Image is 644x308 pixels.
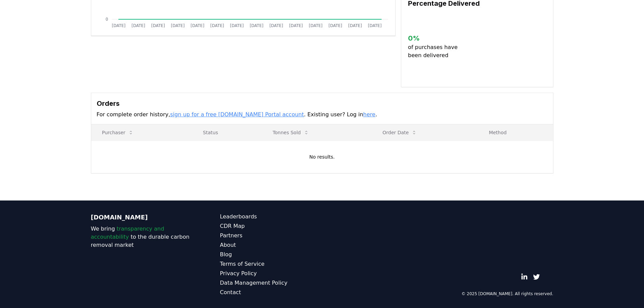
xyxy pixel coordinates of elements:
tspan: [DATE] [230,23,244,28]
a: Blog [220,251,322,259]
h3: Orders [97,98,548,109]
tspan: [DATE] [348,23,362,28]
tspan: [DATE] [269,23,283,28]
p: Method [483,129,547,136]
tspan: [DATE] [131,23,145,28]
tspan: [DATE] [151,23,165,28]
a: Terms of Service [220,260,322,268]
p: © 2025 [DOMAIN_NAME]. All rights reserved. [461,291,553,297]
a: LinkedIn [521,274,528,280]
tspan: [DATE] [112,23,125,28]
a: Partners [220,232,322,240]
p: of purchases have been delivered [408,43,463,60]
p: [DOMAIN_NAME] [91,213,193,222]
tspan: [DATE] [190,23,204,28]
p: For complete order history, . Existing user? Log in . [97,111,548,119]
tspan: [DATE] [309,23,323,28]
button: Purchaser [97,126,139,139]
a: CDR Map [220,222,322,230]
span: transparency and accountability [91,226,164,240]
a: here [363,111,375,118]
tspan: [DATE] [328,23,342,28]
h3: 0 % [408,33,463,43]
tspan: [DATE] [249,23,263,28]
a: Data Management Policy [220,279,322,287]
a: Contact [220,288,322,297]
tspan: [DATE] [289,23,303,28]
a: About [220,241,322,249]
a: sign up for a free [DOMAIN_NAME] Portal account [170,111,304,118]
a: Privacy Policy [220,269,322,278]
p: We bring to the durable carbon removal market [91,225,193,249]
tspan: 0 [105,17,108,22]
a: Twitter [533,274,540,280]
p: Status [197,129,256,136]
tspan: [DATE] [210,23,224,28]
tspan: [DATE] [171,23,185,28]
button: Tonnes Sold [267,126,314,139]
tspan: [DATE] [368,23,382,28]
td: No results. [91,141,553,173]
button: Order Date [377,126,422,139]
a: Leaderboards [220,213,322,221]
